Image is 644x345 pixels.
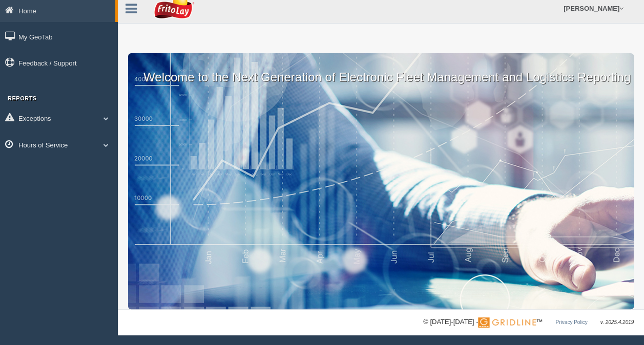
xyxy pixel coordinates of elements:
img: Gridline [478,317,536,328]
p: Welcome to the Next Generation of Electronic Fleet Management and Logistics Reporting [128,53,634,86]
span: v. 2025.4.2019 [600,319,634,325]
div: © [DATE]-[DATE] - ™ [423,317,634,328]
a: Privacy Policy [555,319,587,325]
